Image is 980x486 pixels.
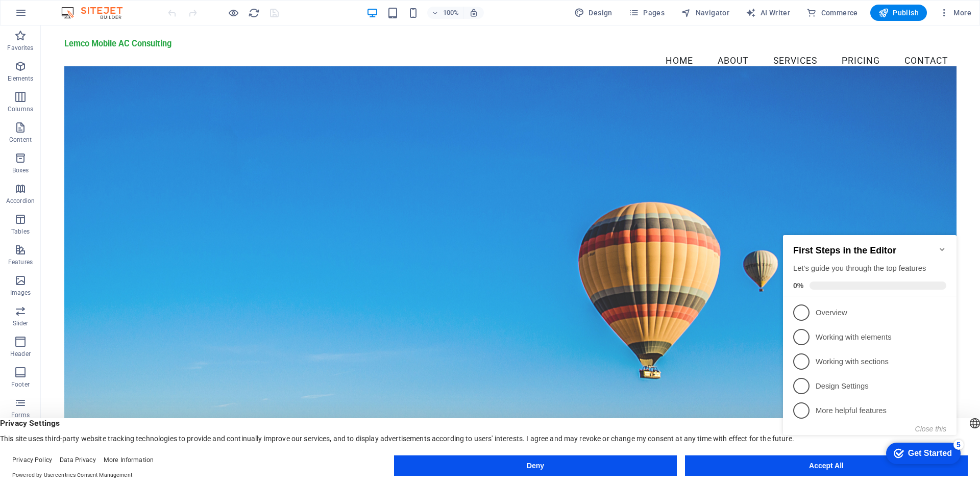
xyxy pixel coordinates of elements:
[8,74,34,83] p: Elements
[935,5,975,21] button: More
[12,166,29,174] p: Boxes
[10,289,31,297] p: Images
[41,25,980,470] iframe: To enrich screen reader interactions, please activate Accessibility in Grammarly extension settings
[8,105,33,113] p: Columns
[11,380,30,389] p: Footer
[779,225,965,468] iframe: To enrich screen reader interactions, please activate Accessibility in Grammarly extension settings
[11,411,30,419] p: Forms
[10,350,31,358] p: Header
[939,8,971,18] span: More
[9,136,32,144] p: Content
[11,227,30,236] p: Tables
[6,197,35,205] p: Accordion
[8,258,33,266] p: Features
[7,44,33,52] p: Favorites
[13,319,29,327] p: Slider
